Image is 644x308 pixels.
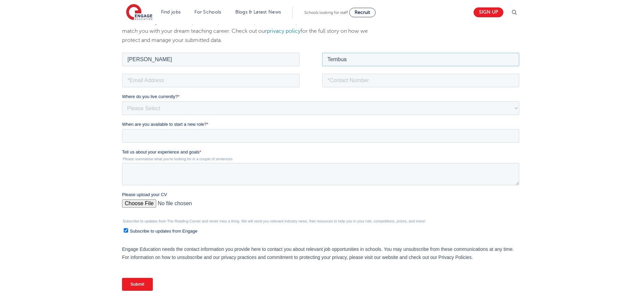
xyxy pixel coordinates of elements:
[355,10,370,15] span: Recruit
[122,18,385,45] p: We will store your first name, last name, email address, contact number, location and CV to enabl...
[194,9,221,15] a: For Schools
[126,4,152,21] img: Engage Education
[267,28,301,34] a: privacy policy
[235,9,281,15] a: Blogs & Latest News
[122,51,522,297] iframe: Form 0
[161,9,181,15] a: Find jobs
[474,7,503,17] a: Sign up
[304,10,348,15] span: Schools looking for staff
[349,8,376,17] a: Recruit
